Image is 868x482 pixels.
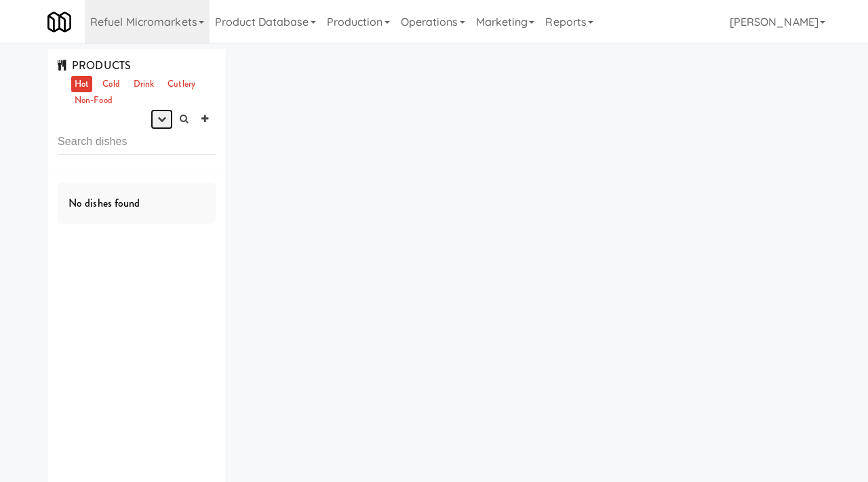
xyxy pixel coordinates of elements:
input: Search dishes [58,129,216,155]
a: Drink [130,76,158,93]
a: Cold [99,76,123,93]
img: Micromart [47,10,71,34]
a: Non-Food [71,92,116,109]
span: PRODUCTS [58,58,131,73]
div: No dishes found [58,182,216,224]
a: Hot [71,76,92,93]
a: Cutlery [164,76,199,93]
